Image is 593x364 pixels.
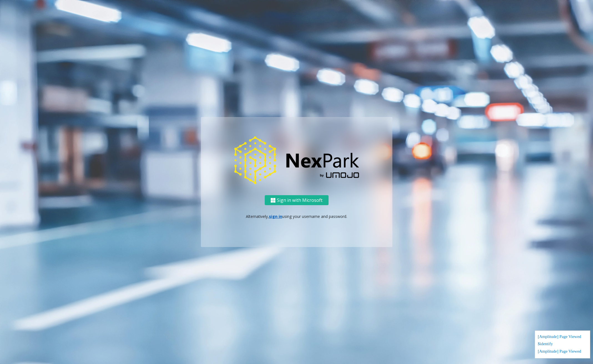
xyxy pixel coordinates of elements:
a: sign in [269,214,282,219]
div: [Amplitude] Page Viewed [538,348,587,356]
div: $identify [538,341,587,348]
p: Alternatively, using your username and password. [206,213,387,219]
div: [Amplitude] Page Viewed [538,334,587,341]
button: Sign in with Microsoft [265,195,329,205]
